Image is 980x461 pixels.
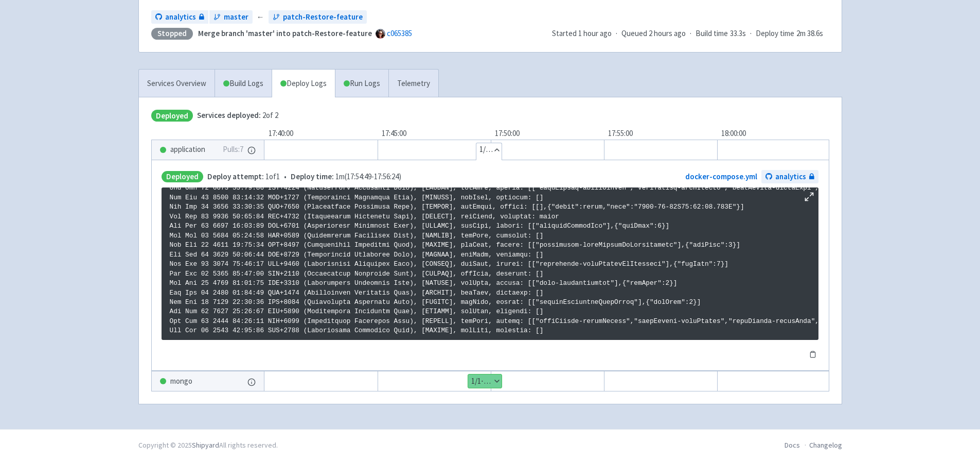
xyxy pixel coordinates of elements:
[162,171,203,183] span: Deployed
[387,28,412,38] a: c065385
[151,28,193,40] div: Stopped
[761,170,818,184] a: analytics
[378,128,491,140] div: 17:45:00
[809,440,842,450] a: Changelog
[604,128,717,140] div: 17:55:00
[197,110,278,122] span: 2 of 2
[283,11,363,23] span: patch-Restore-feature
[170,375,192,387] span: mongo
[785,440,800,450] a: Docs
[209,10,253,24] a: master
[223,144,243,156] span: Pulls: 7
[291,171,401,183] span: 1m ( 17:54:49 - 17:56:24 )
[151,10,208,24] a: analytics
[207,171,280,183] span: 1 of 1
[170,144,205,156] span: application
[215,70,272,98] a: Build Logs
[717,128,830,140] div: 18:00:00
[649,28,686,38] time: 2 hours ago
[696,28,728,40] span: Build time
[291,172,334,181] span: Deploy time:
[685,172,757,181] a: docker-compose.yml
[224,11,248,23] span: master
[621,28,686,38] span: Queued
[151,110,193,122] span: Deployed
[192,440,219,450] a: Shipyard
[269,10,367,24] a: patch-Restore-feature
[796,28,823,40] span: 2m 38.6s
[388,70,438,98] a: Telemetry
[272,70,335,98] a: Deploy Logs
[335,70,388,98] a: Run Logs
[804,192,814,202] button: Maximize log window
[198,28,372,38] strong: Merge branch 'master' into patch-Restore-feature
[139,70,215,98] a: Services Overview
[264,128,378,140] div: 17:40:00
[491,128,604,140] div: 17:50:00
[207,171,401,183] span: •
[197,110,261,120] span: Services deployed:
[552,28,829,40] div: · · ·
[552,28,612,38] span: Started
[730,28,746,40] span: 33.3s
[138,440,278,451] div: Copyright © 2025 All rights reserved.
[165,11,196,23] span: analytics
[578,28,612,38] time: 1 hour ago
[775,171,806,183] span: analytics
[207,172,264,181] span: Deploy attempt:
[257,11,264,23] span: ←
[756,28,794,40] span: Deploy time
